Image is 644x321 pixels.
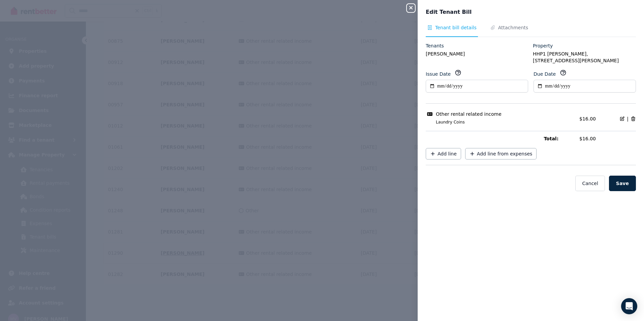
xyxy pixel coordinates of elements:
[534,71,556,77] label: Due Date
[533,50,636,64] legend: HHP1 [PERSON_NAME], [STREET_ADDRESS][PERSON_NAME]
[426,8,472,16] span: Edit Tenant Bill
[426,42,444,49] label: Tenants
[426,50,529,57] legend: [PERSON_NAME]
[426,24,636,37] nav: Tabs
[609,176,636,191] button: Save
[621,298,637,314] div: Open Intercom Messenger
[498,24,528,31] span: Attachments
[428,119,575,125] span: Laundry Coins
[426,148,461,159] button: Add line
[438,150,457,157] span: Add line
[579,116,596,121] span: $16.00
[627,115,629,122] span: |
[575,176,605,191] button: Cancel
[435,24,477,31] span: Tenant bill details
[436,111,502,117] span: Other rental related income
[426,71,451,77] label: Issue Date
[477,150,533,157] span: Add line from expenses
[579,135,636,142] span: $16.00
[544,135,575,142] span: Total:
[533,42,553,49] label: Property
[465,148,537,159] button: Add line from expenses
